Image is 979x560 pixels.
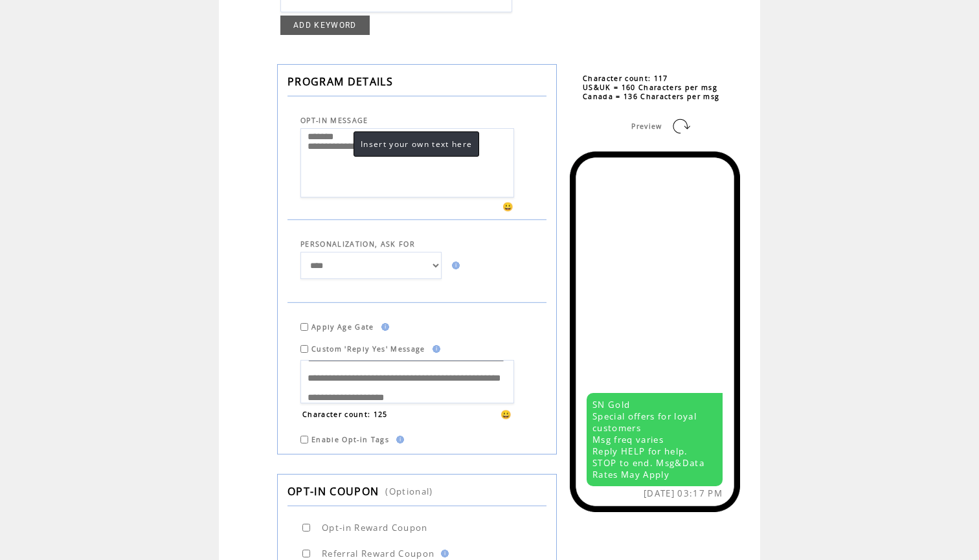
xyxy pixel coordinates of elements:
[392,436,404,443] img: help.gif
[300,240,415,249] span: PERSONALIZATION, ASK FOR
[377,323,389,331] img: help.gif
[302,410,388,419] span: Character count: 125
[583,74,668,83] span: Character count: 117
[448,262,460,269] img: help.gif
[287,484,379,498] span: OPT-IN COUPON
[501,409,512,420] span: 😀
[322,522,428,533] span: Opt-in Reward Coupon
[437,550,449,557] img: help.gif
[644,487,723,499] span: [DATE] 03:17 PM
[631,122,662,131] span: Preview
[361,139,472,150] span: Insert your own text here
[592,399,704,480] span: SN Gold Special offers for loyal customers Msg freq varies Reply HELP for help. STOP to end. Msg&...
[502,201,514,212] span: 😀
[311,322,374,331] span: Apply Age Gate
[287,74,393,89] span: PROGRAM DETAILS
[322,548,434,559] span: Referral Reward Coupon
[280,16,370,35] a: ADD KEYWORD
[300,116,368,125] span: OPT-IN MESSAGE
[429,345,440,353] img: help.gif
[583,83,717,92] span: US&UK = 160 Characters per msg
[311,435,389,444] span: Enable Opt-in Tags
[583,92,719,101] span: Canada = 136 Characters per msg
[385,486,433,497] span: (Optional)
[311,344,425,353] span: Custom 'Reply Yes' Message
